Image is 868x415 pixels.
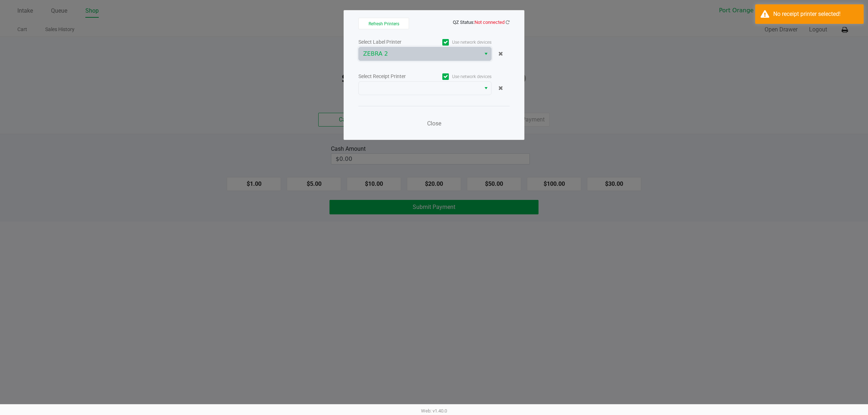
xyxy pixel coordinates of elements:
[475,20,505,25] span: Not connected
[358,73,425,80] div: Select Receipt Printer
[481,82,491,95] button: Select
[427,120,441,127] span: Close
[481,47,491,60] button: Select
[358,18,409,29] button: Refresh Printers
[453,20,510,25] span: QZ Status:
[363,50,476,58] span: ZEBRA 2
[421,408,447,414] span: Web: v1.40.0
[358,38,425,46] div: Select Label Printer
[425,73,492,80] label: Use network devices
[425,39,492,46] label: Use network devices
[369,21,399,26] span: Refresh Printers
[423,116,445,131] button: Close
[773,10,858,18] div: No receipt printer selected!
